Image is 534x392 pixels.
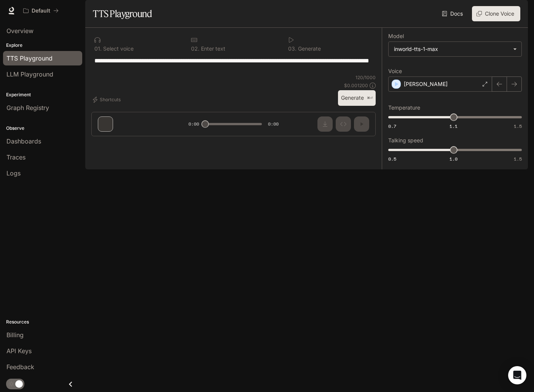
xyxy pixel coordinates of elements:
p: Talking speed [388,138,423,143]
button: Shortcuts [91,94,124,106]
span: 1.5 [514,156,522,162]
div: Open Intercom Messenger [508,366,526,384]
p: 120 / 1000 [355,74,376,81]
p: 0 1 . [94,46,102,51]
h1: TTS Playground [93,6,152,21]
span: 0.5 [388,156,396,162]
span: 1.0 [450,156,457,162]
p: Generate [296,46,321,51]
p: [PERSON_NAME] [404,80,448,88]
div: inworld-tts-1-max [389,42,521,56]
p: Default [32,8,50,14]
p: Select voice [102,46,134,51]
div: inworld-tts-1-max [394,45,509,53]
p: $ 0.001200 [344,82,368,89]
p: Voice [388,69,402,74]
button: Generate⌘⏎ [338,90,376,106]
p: Enter text [199,46,225,51]
p: Temperature [388,105,420,110]
a: Docs [440,6,466,21]
span: 1.1 [450,123,457,129]
button: Clone Voice [472,6,520,21]
button: All workspaces [20,3,62,18]
p: ⌘⏎ [367,96,373,100]
p: Model [388,33,404,39]
span: 0.7 [388,123,396,129]
span: 1.5 [514,123,522,129]
p: 0 2 . [191,46,199,51]
p: 0 3 . [288,46,296,51]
